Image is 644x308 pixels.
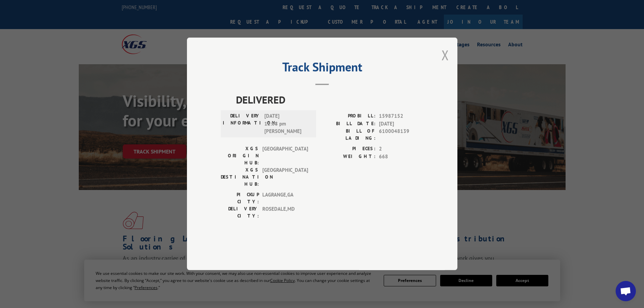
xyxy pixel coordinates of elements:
[322,120,376,128] label: BILL DATE:
[221,167,259,188] label: XGS DESTINATION HUB:
[379,145,424,153] span: 2
[322,113,376,120] label: PROBILL:
[322,145,376,153] label: PIECES:
[262,145,308,167] span: [GEOGRAPHIC_DATA]
[236,92,424,108] span: DELIVERED
[379,153,424,161] span: 668
[264,113,310,136] span: [DATE] 12:08 pm [PERSON_NAME]
[379,120,424,128] span: [DATE]
[221,191,259,206] label: PICKUP CITY:
[322,153,376,161] label: WEIGHT:
[223,113,261,136] label: DELIVERY INFORMATION:
[221,206,259,220] label: DELIVERY CITY:
[322,128,376,142] label: BILL OF LADING:
[262,167,308,188] span: [GEOGRAPHIC_DATA]
[221,145,259,167] label: XGS ORIGIN HUB:
[379,128,424,142] span: 6100048139
[379,113,424,120] span: 15987152
[442,46,449,64] button: Close modal
[262,191,308,206] span: LAGRANGE , GA
[221,62,424,75] h2: Track Shipment
[616,281,636,301] div: Open chat
[262,206,308,220] span: ROSEDALE , MD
